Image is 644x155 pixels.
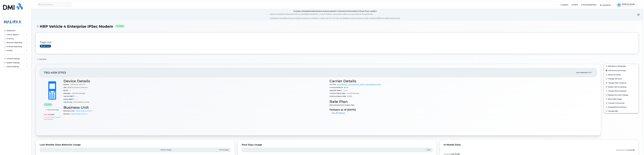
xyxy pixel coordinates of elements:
span: — [75,98,77,100]
span: View All Features [331,112,345,114]
button: Reset Voicemail [604,73,639,77]
button: Add Roaming Package [604,68,639,73]
span: Carrier IMEI [63,95,76,97]
button: Add Note [36,57,48,61]
span: PNS Unlimited AVL Modem Plan [330,104,356,106]
h3: Rate Plan [330,100,593,104]
span: 2.95 GB [44,114,50,115]
a: Edit Device / Employee [604,64,639,68]
span: SIM [63,87,68,88]
span: Suspend/Cancel Device [608,106,627,108]
div: October Scheduled Maintenance Announcement / Annonce D'entretient Prévue Pour octobre [293,10,377,12]
text: this month [443,153,460,155]
span: [GEOGRAPHIC_DATA] [73,101,89,103]
div: MyServe scheduled maintenance will occur [DATE][DATE] 8:00 PM - 10:00 PM Eastern. Users will be u... [270,13,400,19]
button: Request Account Change [604,93,639,97]
span: [DATE] [586,72,591,73]
span: $0.00 [344,87,348,88]
h3: Tags List [40,41,635,44]
h1: HRP Vehicle 4 Enterprise IPSec Modem [36,24,639,28]
span: 782 [44,71,66,74]
span: Eligible [343,90,348,91]
button: Block Data Usage [604,97,639,101]
span: Add Roaming Package [606,70,626,72]
a: Halifax Regional Police [76,110,92,112]
button: Transfer to Personal [604,101,639,105]
span: 3703 [57,71,66,74]
span: — [76,95,77,97]
span: Send Message [47,109,59,111]
button: Send Message [44,108,61,112]
div: Past Days Usage [242,144,433,146]
span: Active IMEI [63,98,75,100]
h3: Business Unit [63,105,327,109]
button: close notification [637,14,640,16]
span: Division [63,113,71,115]
button: Change SIM Card [604,77,639,81]
span: used [50,114,54,115]
span: Upgrade Status [330,90,343,91]
span: 0.00 Bytes [44,117,52,118]
span: Enable Call Forwarding [608,86,626,88]
div: Last Months Data Behavior Usage [40,144,231,146]
div: In Month Data [444,144,635,146]
span: Account [330,84,337,85]
span: Active [46,103,51,106]
button: Change Phone Number [604,89,639,93]
tspan: 3.42 GB [628,149,635,151]
text: projected count [616,149,635,151]
button: Change IMEI [604,109,639,113]
th: Device Usage [110,148,173,152]
span: Change Plan / Features [608,82,627,84]
span: Contract Expiry Date [330,92,346,94]
span: Add Note [39,58,46,60]
iframe: Messenger Launcher [634,145,642,153]
h3: Device Details [63,79,327,83]
button: Enable Call Forwarding [604,85,639,89]
span: Contract balance [330,87,344,88]
small: Active [115,25,124,28]
h3: Features as of [DATE] [330,108,593,111]
span: Last updated [576,72,586,73]
span: Cell Phone Unknown [70,84,85,85]
a: Add tags [40,45,51,48]
span: [DATE] [347,95,352,97]
button: Suspend/Cancel Device [604,105,639,109]
span: Unknown Manager [72,92,85,94]
span: Business Unit [63,110,76,112]
span: Contract Expired [346,92,359,94]
span: 409 [50,71,57,74]
button: Change Plan / Features [604,81,639,85]
a: Halifax Regional Police [71,113,87,115]
a: 0530989556 - [GEOGRAPHIC_DATA] - [GEOGRAPHIC_DATA] [337,84,381,85]
button: View All Features [330,111,347,115]
span: Device [63,84,70,85]
th: Percentage [173,148,231,152]
span: City Of Use [63,101,73,103]
th: Data [347,148,433,152]
tspan: 184.70 MB [451,153,460,155]
span: — [69,90,70,91]
span: Initial Activation Date [330,95,347,97]
h3: Carrier Details [330,79,593,83]
span: 89302610207415932927 [68,87,88,88]
span: Email [63,90,69,91]
span: Manager [63,92,72,94]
